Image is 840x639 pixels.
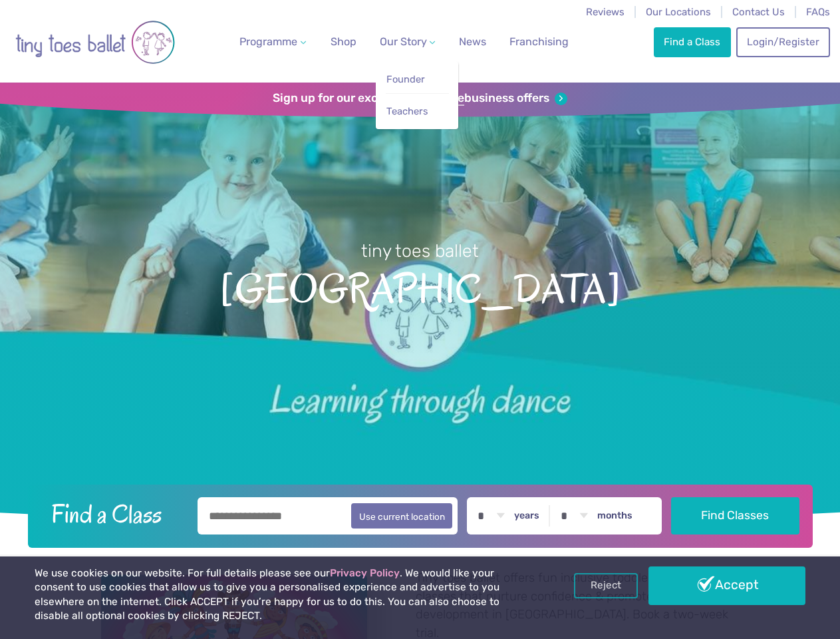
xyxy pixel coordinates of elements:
[41,497,188,531] h2: Find a Class
[374,29,440,55] a: Our Story
[597,510,632,522] label: months
[386,73,425,85] span: Founder
[586,6,625,18] a: Reviews
[574,573,638,598] a: Reject
[386,67,449,92] a: Founder
[459,35,486,48] span: News
[806,6,830,18] a: FAQs
[514,510,539,522] label: years
[386,99,449,124] a: Teachers
[386,105,428,117] span: Teachers
[239,35,297,48] span: Programme
[325,29,362,55] a: Shop
[454,29,491,55] a: News
[646,6,711,18] a: Our Locations
[671,497,799,534] button: Find Classes
[330,567,400,579] a: Privacy Policy
[509,35,569,48] span: Franchising
[654,27,731,57] a: Find a Class
[361,240,479,262] small: tiny toes ballet
[234,29,311,55] a: Programme
[21,263,819,312] span: [GEOGRAPHIC_DATA]
[35,566,535,624] p: We use cookies on our website. For full details please see our . We would like your consent to us...
[504,29,574,55] a: Franchising
[273,91,567,106] a: Sign up for our exclusivefranchisebusiness offers
[351,503,453,529] button: Use current location
[331,35,356,48] span: Shop
[15,9,175,76] img: tiny toes ballet
[732,6,785,18] a: Contact Us
[736,27,829,57] a: Login/Register
[648,566,805,605] a: Accept
[380,35,427,48] span: Our Story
